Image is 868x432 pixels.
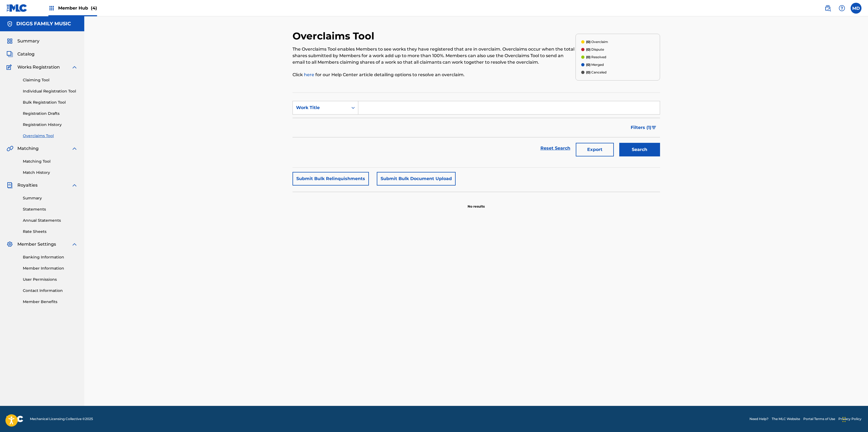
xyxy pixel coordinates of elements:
[839,5,845,11] img: help
[853,310,868,354] iframe: Resource Center
[803,416,835,421] a: Portal Terms of Use
[23,122,78,128] a: Registration History
[17,64,60,70] span: Works Registration
[619,143,660,156] button: Search
[23,159,78,164] a: Matching Tool
[538,142,573,154] a: Reset Search
[23,100,78,105] a: Bulk Registration Tool
[23,229,78,234] a: Rate Sheets
[71,145,78,152] img: expand
[71,241,78,248] img: expand
[7,416,23,422] img: logo
[17,51,35,57] span: Catalog
[576,143,614,156] button: Export
[91,5,97,11] span: (4)
[23,288,78,294] a: Contact Information
[7,51,13,57] img: Catalog
[293,72,575,78] p: Click for our Help Center article detailing options to resolve an overclaim.
[23,277,78,282] a: User Permissions
[838,416,861,421] a: Privacy Policy
[23,111,78,116] a: Registration Drafts
[822,3,833,14] a: Public Search
[23,206,78,212] a: Statements
[586,55,606,60] p: Resolved
[586,62,604,67] p: Merged
[7,241,13,248] img: Member Settings
[293,172,369,186] button: Submit Bulk Relinquishments
[749,416,769,421] a: Need Help?
[23,133,78,139] a: Overclaims Tool
[17,241,56,248] span: Member Settings
[586,70,606,75] p: Canceled
[293,30,377,42] h2: Overclaims Tool
[7,21,13,27] img: Accounts
[23,266,78,271] a: Member Information
[48,5,55,11] img: Top Rightsholders
[293,101,660,159] form: Search Form
[71,64,78,70] img: expand
[586,70,590,74] span: (0)
[851,3,861,14] div: User Menu
[586,63,590,67] span: (0)
[586,40,590,44] span: (0)
[23,254,78,260] a: Banking Information
[304,72,315,77] a: here
[7,4,27,12] img: MLC Logo
[468,198,485,209] p: No results
[772,416,800,421] a: The MLC Website
[23,88,78,94] a: Individual Registration Tool
[377,172,456,186] button: Submit Bulk Document Upload
[586,39,608,44] p: Overclaim
[627,121,660,134] button: Filters (1)
[652,126,656,129] img: filter
[7,182,13,189] img: Royalties
[293,46,575,66] p: The Overclaims Tool enables Members to see works they have registered that are in overclaim. Over...
[631,124,651,131] span: Filters ( 1 )
[7,38,39,44] a: SummarySummary
[30,416,93,421] span: Mechanical Licensing Collective © 2025
[7,145,13,152] img: Matching
[825,5,831,11] img: search
[586,55,590,59] span: (0)
[296,104,345,111] div: Work Title
[7,38,13,44] img: Summary
[7,64,14,70] img: Works Registration
[586,47,604,52] p: Dispute
[23,218,78,223] a: Annual Statements
[16,21,71,27] h5: DIGGS FAMILY MUSIC
[23,299,78,305] a: Member Benefits
[23,77,78,83] a: Claiming Tool
[23,170,78,175] a: Match History
[586,47,590,51] span: (0)
[7,51,35,57] a: CatalogCatalog
[58,5,97,11] span: Member Hub
[836,3,847,14] div: Help
[17,182,38,189] span: Royalties
[23,195,78,201] a: Summary
[17,38,39,44] span: Summary
[71,182,78,189] img: expand
[17,145,39,152] span: Matching
[842,411,846,428] div: Drag
[841,406,868,432] iframe: Chat Widget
